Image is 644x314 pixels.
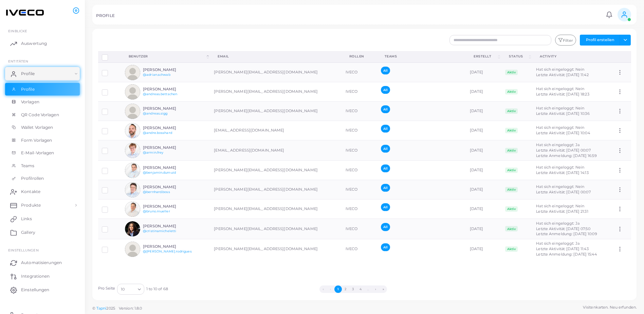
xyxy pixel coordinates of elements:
span: Aktiv [505,148,518,153]
td: [PERSON_NAME][EMAIL_ADDRESS][DOMAIN_NAME] [210,239,342,259]
span: 2025 [106,306,115,311]
span: QR Code Vorlagen [21,112,59,118]
a: @[PERSON_NAME].rodrigues [143,249,192,253]
span: Vorlagen [21,99,39,105]
span: Letzte Aktivität: [DATE] 11:42 [536,72,588,77]
button: Go to last page [380,285,387,293]
span: Einstellungen [21,287,49,293]
a: @andreas.bettschen [143,92,177,96]
td: [PERSON_NAME][EMAIL_ADDRESS][DOMAIN_NAME] [210,102,342,121]
td: [DATE] [466,161,501,180]
div: Teams [385,54,459,59]
span: Hat sich eingeloggt: Nein [536,204,584,208]
img: avatar [125,143,140,158]
a: Auswertung [5,37,80,50]
a: logo [6,6,44,19]
img: avatar [125,84,140,100]
a: Automatisierungen [5,256,80,269]
a: Kontakte [5,185,80,198]
span: Aktiv [505,128,518,133]
span: Auswertung [21,40,47,47]
button: Go to page 4 [357,285,364,293]
span: Letzte Aktivität: [DATE] 10:04 [536,130,590,135]
div: Rollen [349,54,370,59]
input: Search for option [125,285,135,293]
button: Go to page 2 [342,285,349,293]
span: Einstellungen [8,248,38,252]
td: [PERSON_NAME][EMAIL_ADDRESS][DOMAIN_NAME] [210,180,342,199]
td: IVECO [342,140,377,161]
span: © [92,306,142,311]
label: Pro Seite [98,286,115,291]
td: IVECO [342,199,377,219]
span: All [381,145,390,153]
a: @adrian.schwab [143,73,170,76]
span: Hat sich eingeloggt: Nein [536,184,584,189]
span: Teams [21,163,35,169]
span: Letzte Aktivität: [DATE] 21:31 [536,209,588,214]
span: Letzte Anmeldung: [DATE] 15:44 [536,252,596,257]
span: 10 [121,286,125,293]
img: avatar [125,242,140,257]
span: Aktiv [505,89,518,94]
img: avatar [125,163,140,178]
a: Integrationen [5,269,80,283]
div: activity [540,54,606,59]
td: [DATE] [466,82,501,102]
td: IVECO [342,82,377,102]
a: E-Mail-Vorlagen [5,146,80,159]
span: Hat sich eingeloggt: Ja [536,142,579,147]
div: Search for option [117,284,144,295]
a: Links [5,212,80,226]
td: [DATE] [466,239,501,259]
td: IVECO [342,219,377,239]
td: [DATE] [466,121,501,140]
td: [DATE] [466,102,501,121]
span: Profile [21,71,35,77]
td: IVECO [342,180,377,199]
span: Letzte Aktivität: [DATE] 18:23 [536,92,589,97]
span: Aktiv [505,187,518,192]
ul: Pagination [168,285,538,293]
td: [PERSON_NAME][EMAIL_ADDRESS][DOMAIN_NAME] [210,82,342,102]
h6: [PERSON_NAME] [143,224,193,228]
a: @andreas.sigg [143,111,167,115]
a: Profile [5,67,80,81]
td: [PERSON_NAME][EMAIL_ADDRESS][DOMAIN_NAME] [210,219,342,239]
span: ENTITÄTEN [8,59,28,63]
td: IVECO [342,161,377,180]
span: Letzte Anmeldung: [DATE] 16:59 [536,153,596,158]
span: Profile [21,86,35,92]
span: Aktiv [505,70,518,75]
span: Letzte Aktivität: [DATE] 00:07 [536,190,590,194]
td: IVECO [342,63,377,82]
a: Profilrollen [5,172,80,185]
span: Automatisierungen [21,260,62,266]
a: Vorlagen [5,95,80,108]
th: Action [613,51,631,63]
h6: [PERSON_NAME] [143,68,193,72]
th: Row-selection [98,51,121,63]
span: Hat sich eingeloggt: Nein [536,106,584,110]
span: Letzte Aktivität: [DATE] 07:50 [536,226,590,231]
a: @bernhard.boss [143,190,170,194]
span: Form Vorlagen [21,137,52,143]
span: All [381,203,390,211]
h6: [PERSON_NAME] [143,106,193,111]
span: Letzte Aktivität: [DATE] 14:13 [536,170,588,175]
span: Aktiv [505,206,518,212]
span: Hat sich eingeloggt: Nein [536,86,584,91]
img: avatar [125,221,140,237]
span: EINBLICKE [8,29,27,33]
span: Hat sich eingeloggt: Nein [536,67,584,72]
span: Kontakte [21,189,40,195]
h6: [PERSON_NAME] [143,204,193,209]
td: [PERSON_NAME][EMAIL_ADDRESS][DOMAIN_NAME] [210,199,342,219]
span: Aktiv [505,108,518,114]
button: Profil erstellen [580,35,620,46]
img: avatar [125,202,140,217]
td: [PERSON_NAME][EMAIL_ADDRESS][DOMAIN_NAME] [210,161,342,180]
span: Gallery [21,229,35,235]
img: avatar [125,123,140,138]
span: All [381,125,390,133]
